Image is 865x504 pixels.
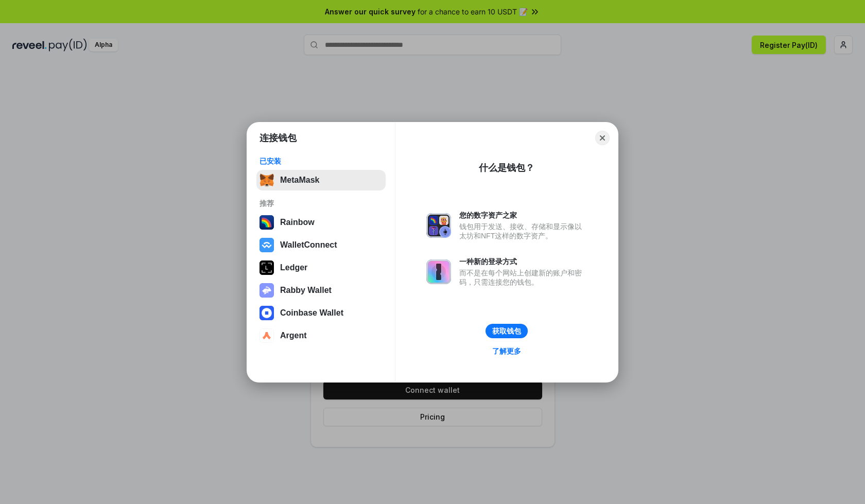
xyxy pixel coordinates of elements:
[479,162,534,174] div: 什么是钱包？
[259,238,274,252] img: svg+xml,%3Csvg%20width%3D%2228%22%20height%3D%2228%22%20viewBox%3D%220%200%2028%2028%22%20fill%3D...
[259,283,274,298] img: svg+xml,%3Csvg%20xmlns%3D%22http%3A%2F%2Fwww.w3.org%2F2000%2Fsvg%22%20fill%3D%22none%22%20viewBox...
[259,306,274,320] img: svg+xml,%3Csvg%20width%3D%2228%22%20height%3D%2228%22%20viewBox%3D%220%200%2028%2028%22%20fill%3D...
[426,213,451,238] img: svg+xml,%3Csvg%20xmlns%3D%22http%3A%2F%2Fwww.w3.org%2F2000%2Fsvg%22%20fill%3D%22none%22%20viewBox...
[280,331,307,340] div: Argent
[280,218,315,227] div: Rainbow
[256,257,386,278] button: Ledger
[459,222,587,240] div: 钱包用于发送、接收、存储和显示像以太坊和NFT这样的数字资产。
[259,157,383,166] div: 已安装
[426,259,451,284] img: svg+xml,%3Csvg%20xmlns%3D%22http%3A%2F%2Fwww.w3.org%2F2000%2Fsvg%22%20fill%3D%22none%22%20viewBox...
[256,325,386,346] button: Argent
[486,324,528,338] button: 获取钱包
[256,170,386,190] button: MetaMask
[259,328,274,343] img: svg+xml,%3Csvg%20width%3D%2228%22%20height%3D%2228%22%20viewBox%3D%220%200%2028%2028%22%20fill%3D...
[256,235,386,255] button: WalletConnect
[492,346,521,356] div: 了解更多
[259,260,274,275] img: svg+xml,%3Csvg%20xmlns%3D%22http%3A%2F%2Fwww.w3.org%2F2000%2Fsvg%22%20width%3D%2228%22%20height%3...
[259,215,274,230] img: svg+xml,%3Csvg%20width%3D%22120%22%20height%3D%22120%22%20viewBox%3D%220%200%20120%20120%22%20fil...
[256,303,386,323] button: Coinbase Wallet
[259,132,297,144] h1: 连接钱包
[256,212,386,233] button: Rainbow
[486,344,527,358] a: 了解更多
[259,199,383,208] div: 推荐
[259,173,274,187] img: svg+xml,%3Csvg%20fill%3D%22none%22%20height%3D%2233%22%20viewBox%3D%220%200%2035%2033%22%20width%...
[459,257,587,266] div: 一种新的登录方式
[256,280,386,301] button: Rabby Wallet
[280,286,332,295] div: Rabby Wallet
[280,240,337,250] div: WalletConnect
[459,268,587,287] div: 而不是在每个网站上创建新的账户和密码，只需连接您的钱包。
[280,176,319,185] div: MetaMask
[459,211,587,220] div: 您的数字资产之家
[492,326,521,336] div: 获取钱包
[595,131,610,145] button: Close
[280,308,343,318] div: Coinbase Wallet
[280,263,307,272] div: Ledger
